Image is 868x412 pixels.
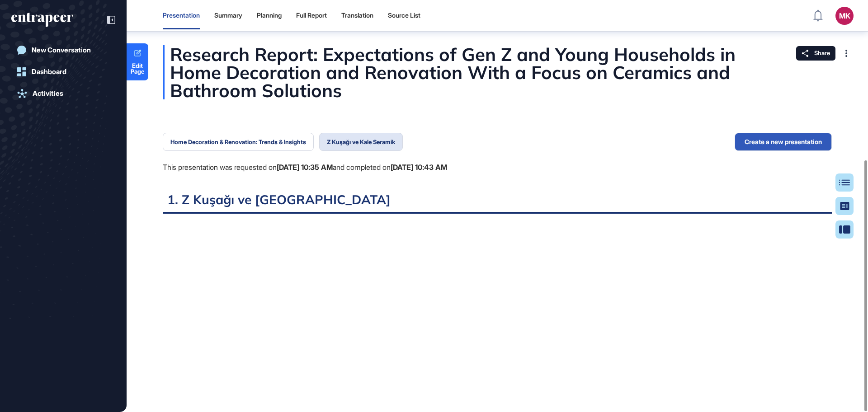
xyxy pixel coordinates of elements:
div: Planning [257,12,282,19]
div: New Conversation [32,46,91,54]
span: Edit Page [127,63,148,75]
a: New Conversation [11,41,115,59]
div: Research Report: Expectations of Gen Z and Young Households in Home Decoration and Renovation Wit... [163,45,832,99]
button: Z Kuşağı ve Kale Seramik [319,133,403,151]
div: entrapeer-logo [11,13,73,27]
a: Dashboard [11,63,115,81]
a: Activities [11,84,115,103]
div: Activities [33,89,63,98]
button: MK [835,7,854,25]
button: Home Decoration & Renovation: Trends & Insights [163,133,314,151]
b: [DATE] 10:43 AM [391,163,447,172]
div: Source List [388,12,420,19]
span: Share [814,50,830,57]
div: Translation [341,12,373,19]
div: Full Report [296,12,327,19]
button: Create a new presentation [735,133,832,151]
h2: 1. Z Kuşağı ve [GEOGRAPHIC_DATA] [163,192,832,214]
div: Summary [214,12,242,19]
b: [DATE] 10:35 AM [277,163,333,172]
div: This presentation was requested on and completed on [163,162,447,173]
div: Presentation [163,12,200,19]
div: Dashboard [32,68,66,76]
a: Edit Page [127,43,148,80]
